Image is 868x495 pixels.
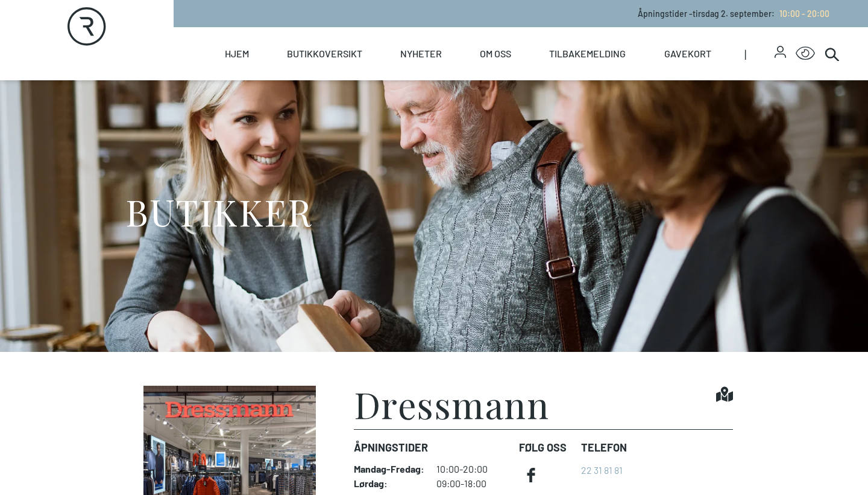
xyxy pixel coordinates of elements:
[480,27,511,80] a: Om oss
[796,44,815,63] button: Open Accessibility Menu
[125,189,312,234] h1: BUTIKKER
[436,477,509,490] dd: 09:00-18:00
[581,439,627,456] dt: Telefon
[400,27,442,80] a: Nyheter
[581,464,623,476] a: 22 31 81 81
[436,463,509,475] dd: 10:00-20:00
[744,27,775,80] span: |
[664,27,711,80] a: Gavekort
[779,8,829,19] span: 10:00 - 20:00
[287,27,362,80] a: Butikkoversikt
[638,7,829,20] p: Åpningstider - tirsdag 2. september :
[519,463,543,487] a: facebook
[549,27,626,80] a: Tilbakemelding
[354,463,424,475] dt: Mandag - Fredag :
[354,386,550,422] h1: Dressmann
[354,477,424,490] dt: Lørdag :
[354,439,509,456] dt: Åpningstider
[519,439,571,456] dt: FØLG OSS
[225,27,249,80] a: Hjem
[775,8,829,19] a: 10:00 - 20:00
